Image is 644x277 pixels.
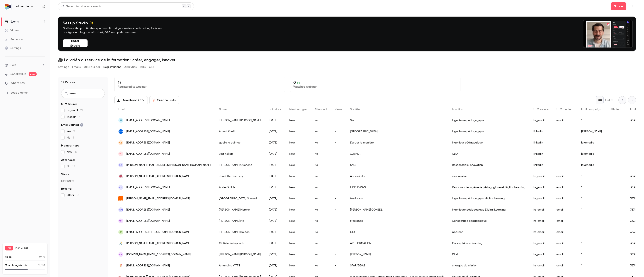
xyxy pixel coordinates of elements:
span: Société [350,108,360,111]
span: UTM medium [556,108,573,111]
div: - [331,171,346,182]
div: email [552,249,577,260]
span: [PERSON_NAME][EMAIL_ADDRESS][DOMAIN_NAME] [126,174,190,178]
div: Conceptrice pédagogique [448,215,529,227]
div: Settings [5,46,21,50]
div: chargée de mission [448,260,529,271]
div: [PERSON_NAME] [PERSON_NAME] [215,115,265,126]
div: No [311,171,331,182]
div: - [331,204,346,215]
div: APF FORMATION [346,238,448,249]
div: 1 [577,215,606,227]
div: - [331,215,346,227]
section: facet-groups [61,102,105,197]
div: New [285,249,311,260]
div: - [331,115,346,126]
button: Share [611,2,626,10]
div: 1 [577,227,606,238]
div: CFA [346,227,448,238]
span: hs_email [67,109,83,113]
div: email [552,193,577,204]
div: No [311,115,331,126]
h1: 🎥 La vidéo au service de la formation : créer, engager, innover [58,57,636,62]
span: Attended [61,158,75,162]
div: [PERSON_NAME] [577,126,606,137]
div: Aude Gallois [215,182,265,193]
p: Monthly registrants [5,264,27,267]
span: Attended [315,108,327,111]
span: 0 % [297,82,301,84]
div: [DATE] [265,204,285,215]
div: New [285,215,311,227]
span: Referrer [61,187,72,191]
span: PM [119,253,123,256]
span: No [67,164,75,168]
div: Responsable Innovation [448,159,529,171]
span: [EMAIL_ADDRESS][DOMAIN_NAME] [126,264,170,268]
div: - [331,260,346,271]
p: 0 [293,80,457,85]
div: hs_email [529,115,552,126]
div: 1 [577,238,606,249]
button: Create Lists [149,96,179,104]
div: New [285,171,311,182]
div: email [552,215,577,227]
div: - [331,159,346,171]
span: yh [119,152,122,156]
div: XLAINER [346,148,448,159]
div: New [285,115,311,126]
img: maregionsud.fr [118,263,123,268]
div: [PERSON_NAME] CONSEIL [346,204,448,215]
div: [DATE] [265,148,285,159]
span: 0 [39,256,41,258]
span: [PERSON_NAME][EMAIL_ADDRESS][DOMAIN_NAME] [126,197,190,201]
span: UTM campaign [581,108,601,111]
div: [PERSON_NAME] Mercier [215,204,265,215]
div: [PERSON_NAME] Plc [215,215,265,227]
div: Apprenti [448,227,529,238]
div: Events [5,20,19,24]
img: Lalamedia [5,3,11,10]
span: 17 [75,151,77,153]
div: IFOD OASYS [346,182,448,193]
div: No [311,215,331,227]
div: [DATE] [265,182,285,193]
div: Accessibilis [346,171,448,182]
div: [DATE] [265,115,285,126]
div: No [311,204,331,215]
div: charlotte Ducrocq [215,171,265,182]
img: univ-amu.fr [118,129,123,134]
span: UTM source [533,108,548,111]
span: 13 [80,109,83,112]
div: - [331,148,346,159]
div: [PERSON_NAME] Bouton [215,227,265,238]
span: 4 [79,116,80,118]
p: Videos [5,255,13,259]
div: - [331,193,346,204]
div: - [331,238,346,249]
div: lalamedia [577,159,606,171]
span: [EMAIL_ADDRESS][DOMAIN_NAME] [126,219,170,223]
div: - [331,182,346,193]
button: UTM builder [84,64,100,70]
div: - [331,227,346,238]
button: CTA [149,64,154,70]
span: JB [119,230,122,234]
span: AG [119,186,123,189]
span: Email verified [61,123,84,127]
div: [DATE] [265,137,285,148]
span: Fonction [452,108,463,111]
span: UTM Source [61,102,78,106]
span: 17 [38,264,40,267]
div: Audience [5,37,23,41]
div: linkedin [529,137,552,148]
span: Free [5,246,13,250]
div: linkedin [529,126,552,137]
div: hs_email [529,193,552,204]
div: New [285,227,311,238]
div: Ingénieure pédagogique [448,115,529,126]
div: yosr halleb [215,148,265,159]
span: CM [119,208,123,212]
div: No [311,148,331,159]
div: CEO [448,148,529,159]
